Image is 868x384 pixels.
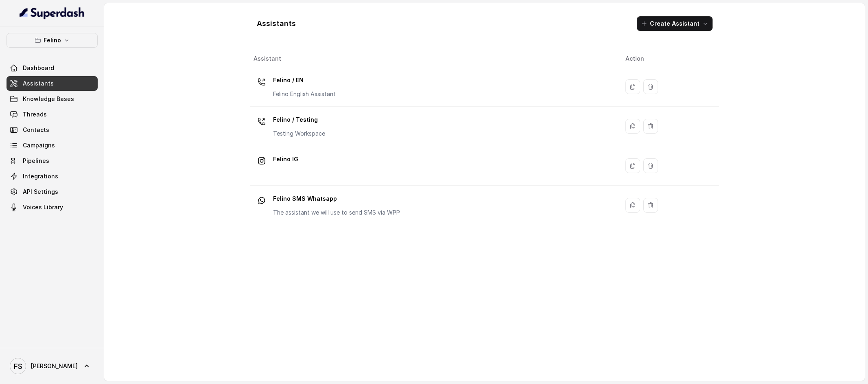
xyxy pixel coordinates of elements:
[7,123,98,137] a: Contacts
[7,138,98,153] a: Campaigns
[23,110,47,118] span: Threads
[273,192,400,205] p: Felino SMS Whatsapp
[23,126,49,134] span: Contacts
[273,208,400,217] p: The assistant we will use to send SMS via WPP
[7,61,98,75] a: Dashboard
[7,184,98,199] a: API Settings
[20,7,85,20] img: light.svg
[7,33,98,48] button: Felino
[273,74,336,87] p: Felino / EN
[44,35,61,45] p: Felino
[257,17,296,30] h1: Assistants
[23,64,54,72] span: Dashboard
[619,50,719,67] th: Action
[250,50,619,67] th: Assistant
[23,203,63,211] span: Voices Library
[7,200,98,215] a: Voices Library
[7,76,98,91] a: Assistants
[23,141,55,149] span: Campaigns
[637,16,713,31] button: Create Assistant
[31,362,78,370] span: [PERSON_NAME]
[23,188,58,196] span: API Settings
[273,90,336,98] p: Felino English Assistant
[7,92,98,106] a: Knowledge Bases
[273,129,325,138] p: Testing Workspace
[23,95,74,103] span: Knowledge Bases
[23,157,49,165] span: Pipelines
[273,153,298,166] p: Felino IG
[23,79,54,88] span: Assistants
[7,107,98,122] a: Threads
[7,355,98,377] a: [PERSON_NAME]
[273,113,325,126] p: Felino / Testing
[23,172,58,180] span: Integrations
[7,169,98,184] a: Integrations
[14,362,22,371] text: FS
[7,154,98,168] a: Pipelines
